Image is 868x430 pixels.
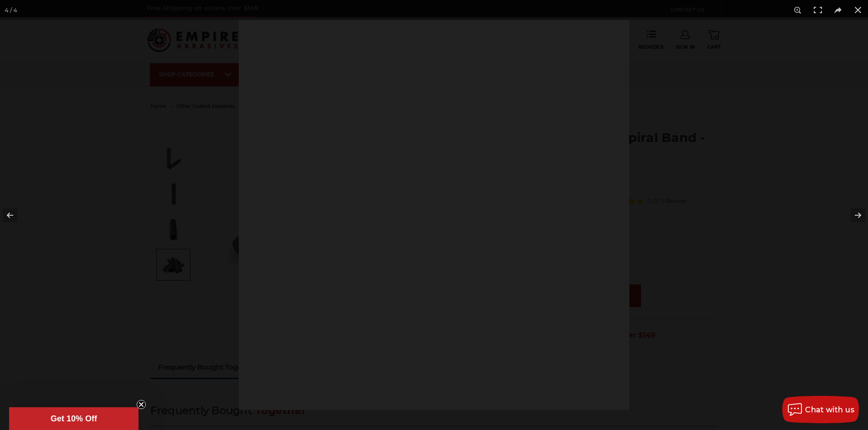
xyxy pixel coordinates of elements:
div: Get 10% OffClose teaser [9,407,139,430]
button: Close teaser [137,400,146,409]
button: Chat with us [782,396,859,423]
span: Chat with us [805,405,854,414]
button: Next (arrow right) [836,192,868,238]
span: Get 10% Off [51,414,97,423]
